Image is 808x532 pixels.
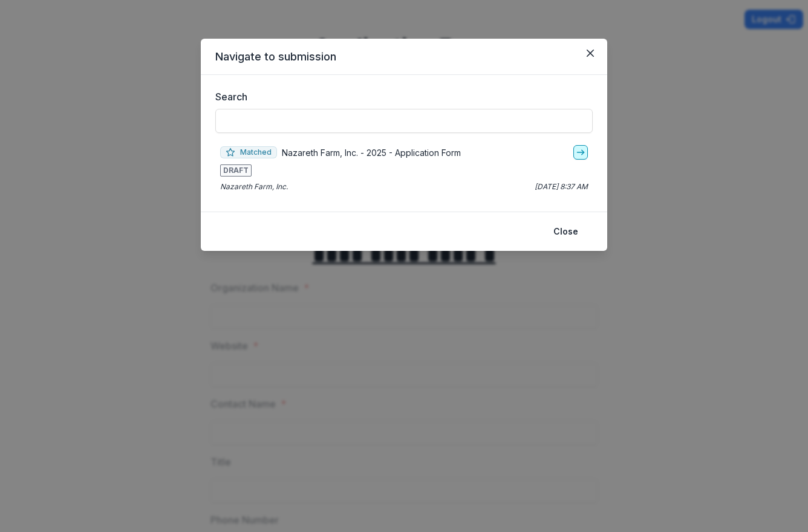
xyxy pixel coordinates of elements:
[282,146,461,159] p: Nazareth Farm, Inc. - 2025 - Application Form
[215,89,585,104] label: Search
[220,181,288,192] p: Nazareth Farm, Inc.
[220,164,252,177] span: DRAFT
[220,146,277,158] span: Matched
[546,222,585,241] button: Close
[535,181,588,192] p: [DATE] 8:37 AM
[581,44,600,63] button: Close
[201,39,607,75] header: Navigate to submission
[573,145,588,160] a: go-to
